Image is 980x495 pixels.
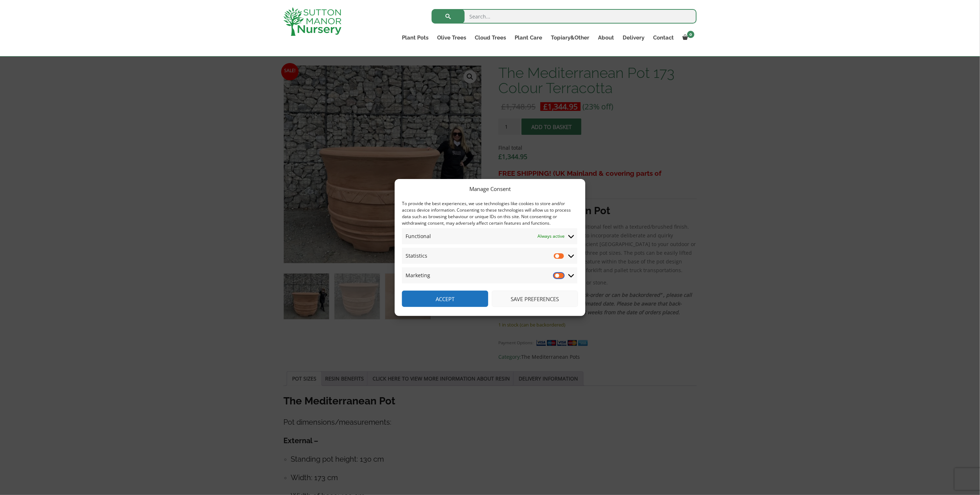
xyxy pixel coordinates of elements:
summary: Functional Always active [402,228,577,244]
span: Statistics [406,251,427,260]
span: 0 [687,31,694,38]
summary: Statistics [402,248,577,264]
a: Olive Trees [433,33,470,43]
a: Delivery [618,33,649,43]
span: Functional [406,232,431,241]
a: Contact [649,33,678,43]
input: Search... [432,9,697,24]
a: About [594,33,618,43]
div: Manage Consent [469,184,511,193]
button: Accept [402,291,488,307]
a: Plant Care [510,33,547,43]
span: Always active [537,232,565,241]
span: Marketing [406,271,430,280]
a: Cloud Trees [470,33,510,43]
img: logo [283,7,341,36]
a: Plant Pots [398,33,433,43]
div: To provide the best experiences, we use technologies like cookies to store and/or access device i... [402,200,577,226]
a: Topiary&Other [547,33,594,43]
a: 0 [678,33,697,43]
button: Save preferences [492,291,578,307]
summary: Marketing [402,267,577,283]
